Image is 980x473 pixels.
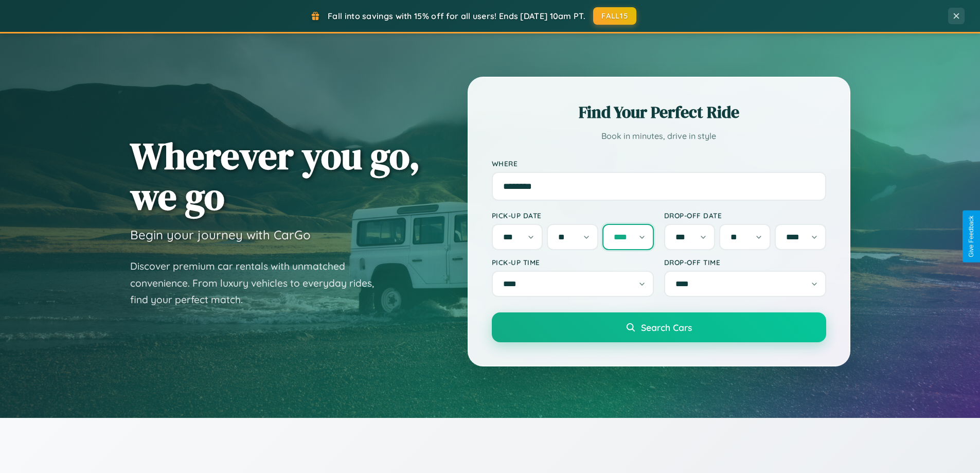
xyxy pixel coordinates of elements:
label: Pick-up Time [492,258,654,267]
span: Search Cars [641,322,692,333]
button: FALL15 [593,7,636,25]
label: Drop-off Time [664,258,826,267]
h1: Wherever you go, we go [130,135,420,217]
p: Discover premium car rentals with unmatched convenience. From luxury vehicles to everyday rides, ... [130,258,387,308]
label: Drop-off Date [664,211,826,220]
div: Give Feedback [968,216,975,257]
label: Where [492,159,826,168]
p: Book in minutes, drive in style [492,129,826,144]
button: Search Cars [492,312,826,342]
h2: Find Your Perfect Ride [492,101,826,124]
h3: Begin your journey with CarGo [130,227,311,242]
span: Fall into savings with 15% off for all users! Ends [DATE] 10am PT. [328,11,585,21]
label: Pick-up Date [492,211,654,220]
